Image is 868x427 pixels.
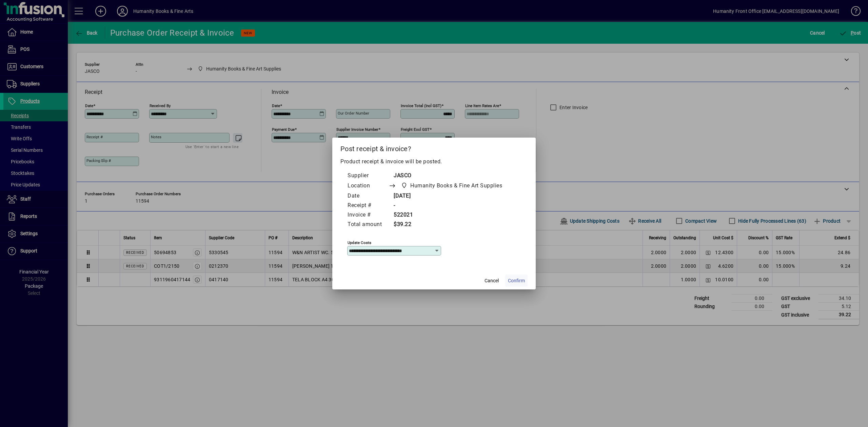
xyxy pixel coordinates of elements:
span: Cancel [485,277,499,284]
button: Confirm [505,274,528,287]
span: Humanity Books & Fine Art Supplies [410,182,502,190]
button: Cancel [481,274,502,287]
span: Humanity Books & Fine Art Supplies [399,181,505,190]
p: Product receipt & invoice will be posted. [340,158,528,166]
td: Invoice # [347,210,389,220]
td: Receipt # [347,201,389,210]
td: Supplier [347,171,389,181]
td: [DATE] [389,191,515,201]
td: 522021 [389,210,515,220]
span: Confirm [508,277,525,284]
td: Date [347,191,389,201]
td: Location [347,181,389,191]
td: - [389,201,515,210]
td: Total amount [347,220,389,229]
mat-label: Update costs [348,240,371,245]
td: $39.22 [389,220,515,229]
h2: Post receipt & invoice? [332,138,536,157]
td: JASCO [389,171,515,181]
